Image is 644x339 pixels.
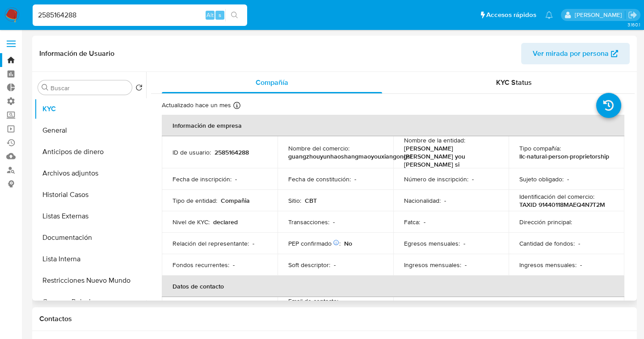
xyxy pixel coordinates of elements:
[519,152,609,160] p: llc-natural-person-proprietorship
[288,144,349,152] p: Nombre del comercio :
[173,261,229,269] p: Fondos recurrentes :
[519,193,594,201] p: Identificación del comercio :
[173,239,249,247] p: Relación del representante :
[288,152,412,160] p: guangzhouyunhaoshangmaoyouxiangongsi
[334,261,336,269] p: -
[253,239,254,247] p: -
[496,77,532,88] span: KYC Status
[533,43,609,64] span: Ver mirada por persona
[288,239,341,247] p: PEP confirmado :
[404,218,420,226] p: Fatca :
[219,11,221,19] span: s
[567,175,569,183] p: -
[288,175,351,183] p: Fecha de constitución :
[173,197,217,205] p: Tipo de entidad :
[519,218,572,226] p: Dirección principal :
[235,175,237,183] p: -
[519,175,564,183] p: Sujeto obligado :
[34,163,146,184] button: Archivos adjuntos
[463,239,465,247] p: -
[424,218,425,226] p: -
[206,11,214,19] span: Alt
[472,175,474,183] p: -
[162,101,231,109] p: Actualizado hace un mes
[545,11,553,19] a: Notificaciones
[215,148,249,156] p: 2585164288
[173,218,210,226] p: Nivel de KYC :
[225,9,244,21] button: search-icon
[34,184,146,205] button: Historial Casos
[333,218,335,226] p: -
[305,197,317,205] p: CBT
[404,197,441,205] p: Nacionalidad :
[578,239,580,247] p: -
[51,84,128,92] input: Buscar
[404,144,495,168] p: [PERSON_NAME] [PERSON_NAME] you [PERSON_NAME] si
[34,248,146,270] button: Lista Interna
[34,205,146,227] button: Listas Externas
[404,136,465,144] p: Nombre de la entidad :
[288,218,329,226] p: Transacciones :
[39,314,630,323] h1: Contactos
[574,11,625,19] p: marianela.tarsia@mercadolibre.com
[519,144,561,152] p: Tipo compañía :
[344,239,352,247] p: No
[465,261,467,269] p: -
[486,10,536,20] span: Accesos rápidos
[404,239,460,247] p: Egresos mensuales :
[173,175,232,183] p: Fecha de inscripción :
[34,98,146,120] button: KYC
[39,49,114,58] h1: Información de Usuario
[42,84,49,91] button: Buscar
[628,10,637,20] a: Salir
[162,115,624,136] th: Información de empresa
[580,261,582,269] p: -
[34,270,146,291] button: Restricciones Nuevo Mundo
[213,218,238,226] p: declared
[34,120,146,141] button: General
[34,227,146,248] button: Documentación
[135,84,143,94] button: Volver al orden por defecto
[288,297,338,305] p: Email de contacto :
[256,77,288,88] span: Compañía
[233,261,235,269] p: -
[354,175,356,183] p: -
[162,276,624,297] th: Datos de contacto
[404,261,461,269] p: Ingresos mensuales :
[519,201,605,209] p: TAXID 91440118MAEQ4N7T2M
[34,291,146,313] button: Cruces y Relaciones
[33,9,247,21] input: Buscar usuario o caso...
[404,175,468,183] p: Número de inscripción :
[519,239,575,247] p: Cantidad de fondos :
[288,197,301,205] p: Sitio :
[444,197,446,205] p: -
[519,261,577,269] p: Ingresos mensuales :
[521,43,630,64] button: Ver mirada por persona
[288,261,330,269] p: Soft descriptor :
[221,197,250,205] p: Compañia
[34,141,146,163] button: Anticipos de dinero
[173,148,211,156] p: ID de usuario :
